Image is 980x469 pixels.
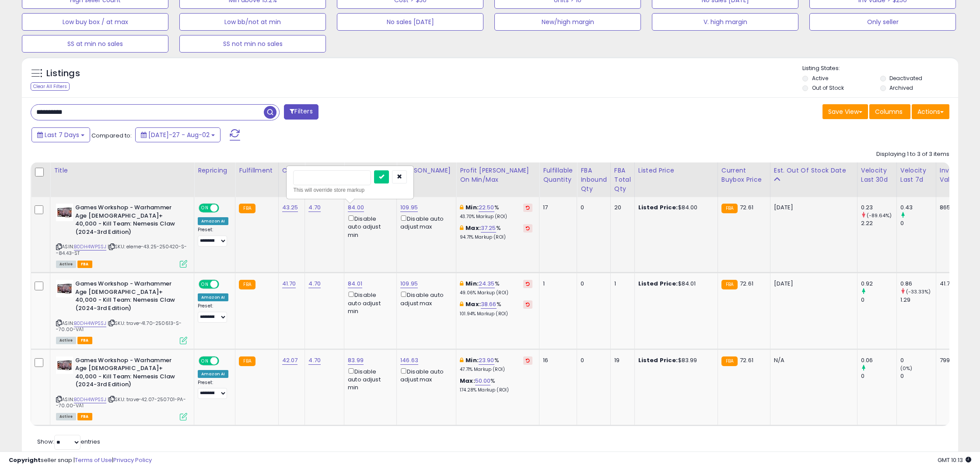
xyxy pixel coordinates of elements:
span: ON [199,205,210,212]
label: Out of Stock [812,84,844,92]
small: (-33.33%) [906,288,931,295]
small: (0%) [900,365,913,372]
p: 101.94% Markup (ROI) [460,311,532,317]
div: $84.01 [638,280,711,288]
b: Listed Price: [638,356,678,364]
a: B0DH4WPSSJ [74,320,106,327]
button: [DATE]-27 - Aug-02 [135,127,220,142]
a: 84.01 [348,279,362,288]
b: Games Workshop - Warhammer Age [DEMOGRAPHIC_DATA]+ 40,000 - Kill Team: Nemesis Claw (2024-3rd Edi... [75,356,182,391]
small: FBA [721,280,738,289]
div: 0 [861,296,896,304]
div: 0.06 [861,356,896,364]
div: Amazon AI [198,217,228,225]
div: 0 [900,372,936,380]
label: Active [812,74,828,82]
span: All listings currently available for purchase on Amazon [56,261,76,268]
a: 84.00 [348,203,364,212]
span: Columns [875,107,903,116]
button: Save View [822,104,868,119]
b: Max: [465,224,481,232]
a: 4.70 [308,356,321,365]
div: Listed Price [638,166,714,175]
span: FBA [77,261,92,268]
div: Disable auto adjust max [400,290,449,307]
div: Disable auto adjust min [348,367,390,392]
div: ASIN: [56,204,187,267]
a: Terms of Use [75,456,112,464]
div: seller snap | | [9,456,152,465]
a: 23.90 [479,356,494,365]
div: 799.33 [940,356,959,364]
div: FBA inbound Qty [581,166,607,194]
div: [PERSON_NAME] [400,166,452,175]
div: % [460,224,532,240]
div: 0 [581,356,604,364]
b: Min: [465,279,479,288]
div: Cost [282,166,301,175]
button: Low buy box / at max [22,13,168,31]
button: Actions [912,104,949,119]
div: 0 [581,204,604,212]
a: 4.70 [308,279,321,288]
b: Min: [465,203,479,212]
div: 1.29 [900,296,936,304]
div: Clear All Filters [31,82,70,91]
a: 4.70 [308,203,321,212]
div: 16 [543,356,570,364]
span: | SKU: trave-42.07-250701-PA--70.00-VA1 [56,396,186,409]
div: $83.99 [638,356,711,364]
div: 41.70 [940,280,959,288]
p: 94.71% Markup (ROI) [460,234,532,240]
div: Disable auto adjust min [348,290,390,315]
small: FBA [239,204,255,213]
b: Min: [465,356,479,364]
div: 20 [614,204,628,212]
span: | SKU: eleme-43.25-250420-S--84.43-ST [56,243,187,256]
button: New/high margin [494,13,641,31]
b: Max: [460,377,475,385]
span: 72.61 [740,203,753,212]
div: 1 [543,280,570,288]
div: Profit [PERSON_NAME] on Min/Max [460,166,535,184]
span: 72.61 [740,279,753,288]
small: FBA [239,280,255,289]
a: 83.99 [348,356,364,365]
div: FBA Total Qty [614,166,631,194]
span: 72.61 [740,356,753,364]
button: Last 7 Days [31,127,90,142]
b: Games Workshop - Warhammer Age [DEMOGRAPHIC_DATA]+ 40,000 - Kill Team: Nemesis Claw (2024-3rd Edi... [75,204,182,238]
div: 0 [581,280,604,288]
p: 47.71% Markup (ROI) [460,367,532,373]
b: Listed Price: [638,279,678,288]
div: % [460,280,532,296]
p: Listing States: [802,64,958,73]
b: Games Workshop - Warhammer Age [DEMOGRAPHIC_DATA]+ 40,000 - Kill Team: Nemesis Claw (2024-3rd Edi... [75,280,182,314]
span: [DATE]-27 - Aug-02 [148,130,210,139]
div: Velocity Last 7d [900,166,932,184]
div: 0.92 [861,280,896,288]
div: ASIN: [56,356,187,420]
button: No sales [DATE] [337,13,483,31]
span: Last 7 Days [45,130,79,139]
span: All listings currently available for purchase on Amazon [56,337,76,344]
span: Show: entries [37,437,100,446]
small: (-89.64%) [867,212,892,219]
img: 41U1sbGUDRL._SL40_.jpg [56,280,73,297]
img: 41U1sbGUDRL._SL40_.jpg [56,204,73,221]
div: Disable auto adjust min [348,214,390,239]
div: 0.23 [861,204,896,212]
span: OFF [218,205,232,212]
div: % [460,356,532,373]
div: Current Buybox Price [721,166,766,184]
p: 43.70% Markup (ROI) [460,214,532,220]
a: 24.35 [479,279,495,288]
p: [DATE] [774,204,850,212]
div: ASIN: [56,280,187,343]
a: 41.70 [282,279,296,288]
a: B0DH4WPSSJ [74,396,106,403]
span: FBA [77,337,92,344]
span: FBA [77,413,92,420]
h5: Listings [46,67,80,80]
div: 0 [900,356,936,364]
